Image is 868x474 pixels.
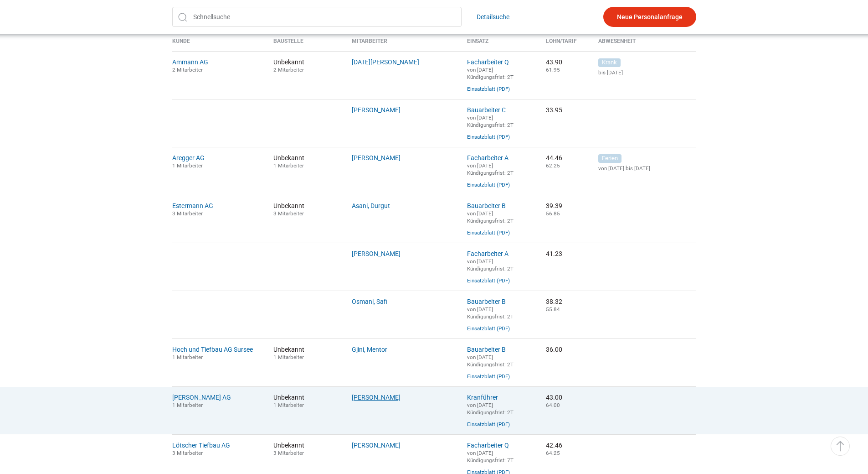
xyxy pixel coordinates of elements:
[267,38,345,51] th: Baustelle
[172,7,462,27] input: Schnellsuche
[546,58,562,66] nobr: 43.90
[345,38,460,51] th: Mitarbeiter
[273,442,339,456] span: Unbekannt
[172,442,230,449] a: Lötscher Tiefbau AG
[352,58,419,66] a: [DATE][PERSON_NAME]
[467,115,514,128] small: von [DATE] Kündigungsfrist: 2T
[273,402,304,408] small: 1 Mitarbeiter
[172,354,203,360] small: 1 Mitarbeiter
[546,346,562,353] nobr: 36.00
[273,67,304,73] small: 2 Mitarbeiter
[172,394,231,401] a: [PERSON_NAME] AG
[352,250,401,257] a: [PERSON_NAME]
[467,250,508,257] a: Facharbeiter A
[273,346,339,360] span: Unbekannt
[546,106,562,114] nobr: 33.95
[467,346,506,353] a: Bauarbeiter B
[477,7,509,27] a: Detailsuche
[467,229,510,236] a: Einsatzblatt (PDF)
[546,162,560,169] small: 62.25
[467,325,510,332] a: Einsatzblatt (PDF)
[467,106,506,114] a: Bauarbeiter C
[467,182,510,188] a: Einsatzblatt (PDF)
[467,210,514,224] small: von [DATE] Kündigungsfrist: 2T
[546,394,562,401] nobr: 43.00
[467,373,510,380] a: Einsatzblatt (PDF)
[546,298,562,305] nobr: 38.32
[467,354,514,368] small: von [DATE] Kündigungsfrist: 2T
[598,154,621,163] span: Ferien
[467,306,514,320] small: von [DATE] Kündigungsfrist: 2T
[467,86,510,92] a: Einsatzblatt (PDF)
[172,402,203,408] small: 1 Mitarbeiter
[467,154,508,161] a: Facharbeiter A
[467,277,510,284] a: Einsatzblatt (PDF)
[539,38,591,51] th: Lohn/Tarif
[352,202,390,209] a: Asani, Durgut
[591,38,696,51] th: Abwesenheit
[273,162,304,169] small: 1 Mitarbeiter
[467,298,506,305] a: Bauarbeiter B
[172,202,213,209] a: Estermann AG
[172,154,205,161] a: Aregger AG
[467,58,509,66] a: Facharbeiter Q
[546,202,562,209] nobr: 39.39
[273,202,339,217] span: Unbekannt
[352,106,401,114] a: [PERSON_NAME]
[352,298,387,305] a: Osmani, Safi
[172,67,203,73] small: 2 Mitarbeiter
[352,346,387,353] a: Gjini, Mentor
[172,58,208,66] a: Ammann AG
[273,210,304,217] small: 3 Mitarbeiter
[172,210,203,217] small: 3 Mitarbeiter
[172,162,203,169] small: 1 Mitarbeiter
[546,210,560,217] small: 56.85
[467,421,510,427] a: Einsatzblatt (PDF)
[598,69,696,76] small: bis [DATE]
[598,58,621,67] span: Krank
[273,58,339,73] span: Unbekannt
[467,162,514,176] small: von [DATE] Kündigungsfrist: 2T
[546,450,560,456] small: 64.25
[273,154,339,169] span: Unbekannt
[598,165,696,172] small: von [DATE] bis [DATE]
[546,67,560,73] small: 61.95
[467,402,514,416] small: von [DATE] Kündigungsfrist: 2T
[546,250,562,257] nobr: 41.23
[273,394,339,408] span: Unbekannt
[831,437,850,456] a: ▵ Nach oben
[172,450,203,456] small: 3 Mitarbeiter
[467,202,506,209] a: Bauarbeiter B
[467,450,514,464] small: von [DATE] Kündigungsfrist: 7T
[352,394,401,401] a: [PERSON_NAME]
[172,38,267,51] th: Kunde
[546,306,560,313] small: 55.84
[467,67,514,80] small: von [DATE] Kündigungsfrist: 2T
[546,154,562,161] nobr: 44.46
[546,402,560,408] small: 64.00
[460,38,539,51] th: Einsatz
[352,442,401,449] a: [PERSON_NAME]
[467,394,498,401] a: Kranführer
[273,354,304,360] small: 1 Mitarbeiter
[467,258,514,272] small: von [DATE] Kündigungsfrist: 2T
[172,346,253,353] a: Hoch und Tiefbau AG Sursee
[467,134,510,140] a: Einsatzblatt (PDF)
[352,154,401,161] a: [PERSON_NAME]
[546,442,562,449] nobr: 42.46
[603,7,696,27] a: Neue Personalanfrage
[467,442,509,449] a: Facharbeiter Q
[273,450,304,456] small: 3 Mitarbeiter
